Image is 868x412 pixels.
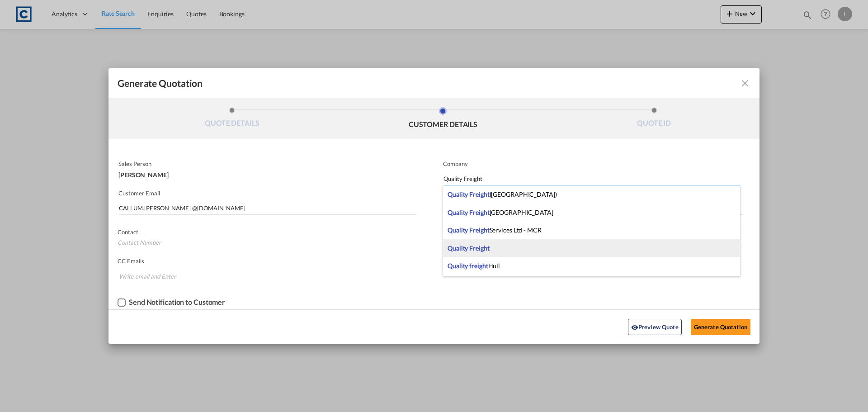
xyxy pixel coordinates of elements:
p: Company [443,160,740,167]
li: QUOTE DETAILS [127,107,338,132]
input: Contact Number [118,236,415,249]
input: Company Name [443,172,740,185]
input: Chips input. [119,269,187,284]
span: Quality freight [448,262,488,270]
p: CC Emails [118,257,722,265]
button: Generate Quotation [691,319,750,335]
md-icon: icon-close fg-AAA8AD cursor m-0 [740,78,750,89]
span: Services Ltd - MCR [448,226,542,235]
li: CUSTOMER DETAILS [338,107,549,132]
md-icon: icon-eye [631,324,638,331]
span: Quality Freight [448,190,490,198]
span: Quality Freight [448,226,490,234]
p: Sales Person [118,160,415,167]
md-chips-wrap: Chips container. Enter the text area, then type text, and press enter to add a chip. [118,268,722,286]
md-dialog: Generate QuotationQUOTE ... [108,68,759,344]
span: [GEOGRAPHIC_DATA] [448,208,553,217]
button: icon-eyePreview Quote [628,319,682,335]
md-checkbox: Checkbox No Ink [118,298,225,307]
span: ([GEOGRAPHIC_DATA]) [448,190,557,199]
span: Hull [448,261,500,270]
span: Generate Quotation [118,77,203,89]
span: Quality Freight [448,244,490,252]
p: Customer Email [118,189,417,197]
div: [PERSON_NAME] [118,167,415,178]
div: Send Notification to Customer [129,298,225,306]
span: Quality Freight [448,208,490,216]
li: QUOTE ID [548,107,759,132]
p: Contact [118,228,415,236]
input: Search by Customer Name/Email Id/Company [119,201,417,215]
